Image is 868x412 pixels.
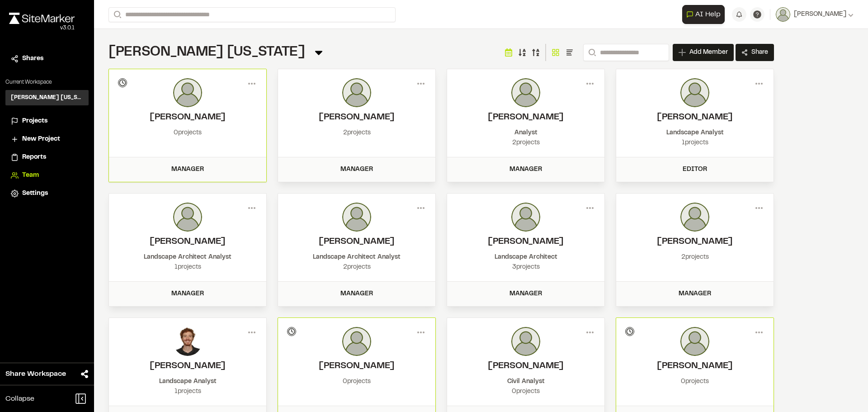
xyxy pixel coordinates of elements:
button: Search [108,7,125,22]
span: [PERSON_NAME] [US_STATE] [108,47,305,58]
img: photo [173,203,202,232]
a: Team [11,170,83,180]
button: [PERSON_NAME] [776,7,854,22]
div: Landscape Analyst [625,128,764,138]
h2: Kyle Shea [118,360,257,373]
span: Team [22,170,39,180]
img: photo [342,327,371,356]
div: Manager [283,289,430,299]
div: Manager [283,165,430,175]
div: 1 projects [118,262,257,272]
div: Invitation Pending... [625,327,634,336]
div: Manager [453,165,599,175]
a: New Project [11,134,83,144]
button: Open AI Assistant [682,5,725,24]
img: rebrand.png [9,13,75,24]
span: [PERSON_NAME] [794,9,846,19]
span: New Project [22,134,60,144]
img: photo [173,327,202,356]
div: 1 projects [118,387,257,397]
div: 2 projects [287,128,426,138]
div: Landscape Architect Analyst [287,252,426,262]
h2: Sara von Borstel [287,235,426,249]
img: photo [173,78,202,107]
div: Invitation Pending... [287,327,296,336]
img: photo [511,327,540,356]
p: Current Workspace [5,78,89,86]
div: Invitation Pending... [118,78,127,87]
h2: Landon [625,235,764,249]
div: 2 projects [456,138,595,148]
img: photo [680,327,709,356]
div: 0 projects [456,387,595,397]
div: Open AI Assistant [682,5,728,24]
div: Landscape Architect [456,252,595,262]
span: Collapse [5,393,34,404]
img: photo [680,78,709,107]
img: photo [342,203,371,232]
a: Reports [11,152,83,162]
div: 2 projects [287,262,426,272]
div: Editor [622,165,768,175]
img: photo [511,78,540,107]
div: 0 projects [118,128,257,138]
div: Manager [114,165,261,175]
h2: Andy Budke [118,111,257,124]
h2: Coby Chambliss [456,111,595,124]
div: 0 projects [287,377,426,387]
h2: Edna Rotich [456,360,595,373]
h2: Connor Manley [287,360,426,373]
img: photo [342,78,371,107]
h2: Tyrone Morton [625,360,764,373]
span: AI Help [695,9,721,20]
span: Settings [22,189,48,199]
h2: Nikolaus Adams [456,235,595,249]
a: Shares [11,54,83,64]
span: Shares [22,54,43,64]
div: Manager [114,289,261,299]
span: Share [751,48,768,57]
button: Search [583,44,599,61]
div: Manager [622,289,768,299]
div: Civil Analyst [456,377,595,387]
div: 2 projects [625,252,764,262]
h2: Elijah [625,111,764,124]
span: Projects [22,116,47,126]
div: 3 projects [456,262,595,272]
div: Analyst [456,128,595,138]
div: 0 projects [625,377,764,387]
a: Projects [11,116,83,126]
div: Oh geez...please don't... [9,24,75,32]
h3: [PERSON_NAME] [US_STATE] [11,94,83,102]
img: photo [511,203,540,232]
span: Add Member [689,48,728,57]
a: Settings [11,189,83,199]
img: photo [680,203,709,232]
div: Landscape Analyst [118,377,257,387]
div: 1 projects [625,138,764,148]
img: User [776,7,790,22]
span: Reports [22,152,46,162]
div: Manager [453,289,599,299]
span: Share Workspace [5,369,66,379]
div: Landscape Architect Analyst [118,252,257,262]
h2: Johnathan Ivy [118,235,257,249]
h2: Zac Kannan [287,111,426,124]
